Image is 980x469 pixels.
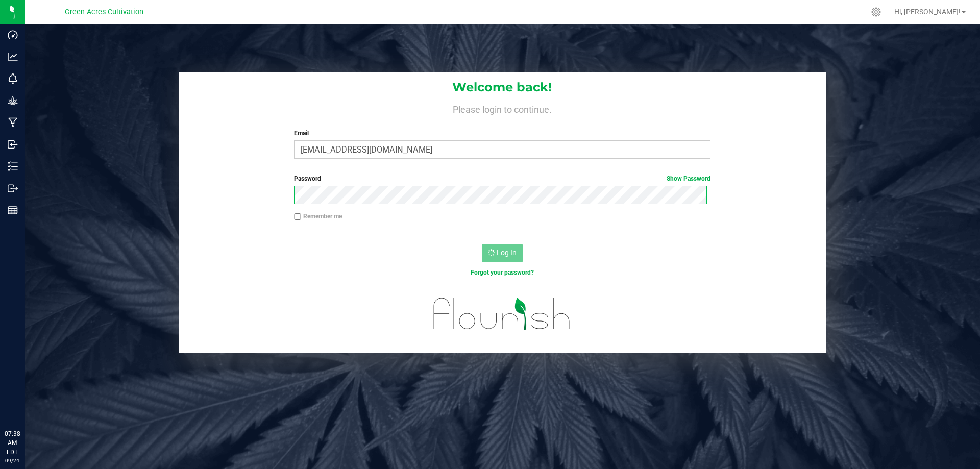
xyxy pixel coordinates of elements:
[8,30,18,40] inline-svg: Dashboard
[294,175,321,182] span: Password
[294,213,301,220] input: Remember me
[5,457,20,464] p: 09/24
[421,288,583,340] img: flourish_logo.svg
[179,81,826,94] h1: Welcome back!
[667,175,710,182] a: Show Password
[482,244,523,262] button: Log In
[294,212,342,221] label: Remember me
[8,95,18,106] inline-svg: Grow
[471,269,534,276] a: Forgot your password?
[294,129,710,138] label: Email
[8,139,18,150] inline-svg: Inbound
[8,183,18,193] inline-svg: Outbound
[8,117,18,128] inline-svg: Manufacturing
[497,249,517,257] span: Log In
[8,161,18,171] inline-svg: Inventory
[8,205,18,215] inline-svg: Reports
[870,7,883,17] div: Manage settings
[65,8,143,16] span: Green Acres Cultivation
[894,8,961,16] span: Hi, [PERSON_NAME]!
[8,73,18,84] inline-svg: Monitoring
[179,102,826,114] h4: Please login to continue.
[5,429,20,457] p: 07:38 AM EDT
[8,52,18,62] inline-svg: Analytics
